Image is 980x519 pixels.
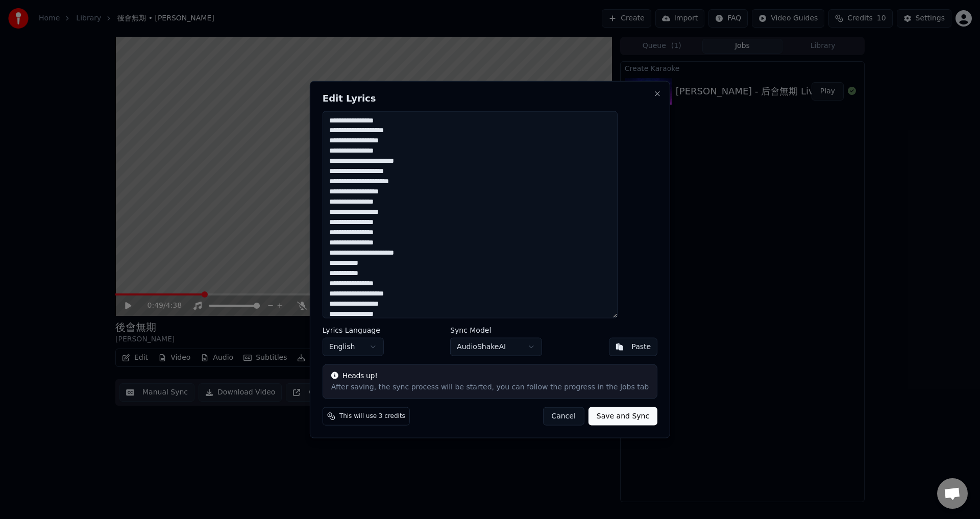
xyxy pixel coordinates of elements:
[331,371,649,381] div: Heads up!
[589,407,657,426] button: Save and Sync
[631,342,651,352] div: Paste
[323,327,384,334] label: Lyrics Language
[331,382,649,392] div: After saving, the sync process will be started, you can follow the progress in the Jobs tab
[323,93,657,103] h2: Edit Lyrics
[608,338,657,356] button: Paste
[543,407,584,426] button: Cancel
[339,412,405,421] span: This will use 3 credits
[450,327,542,334] label: Sync Model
